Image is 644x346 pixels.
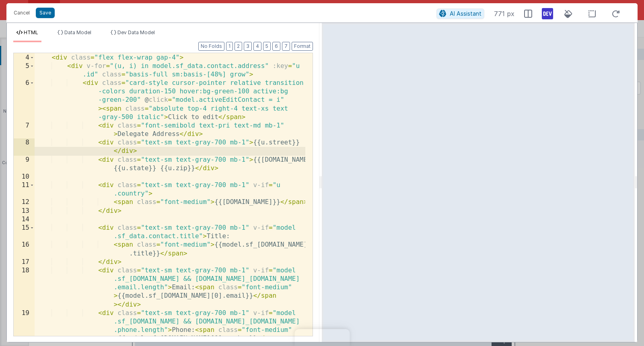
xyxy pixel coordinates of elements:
iframe: Marker.io feedback button [294,329,350,346]
div: 6 [14,79,35,122]
button: 2 [235,42,242,51]
div: 12 [14,198,35,206]
button: No Folds [198,42,224,51]
div: 4 [14,54,35,62]
div: 13 [14,207,35,215]
div: 10 [14,173,35,181]
div: 15 [14,224,35,241]
div: 7 [14,122,35,138]
span: Dev Data Model [117,29,155,35]
button: AI Assistant [436,8,484,19]
div: 17 [14,258,35,266]
span: AI Assistant [450,10,481,17]
button: 5 [263,42,271,51]
div: 14 [14,215,35,224]
button: 7 [282,42,290,51]
span: Data Model [64,29,91,35]
button: 3 [244,42,252,51]
span: 771 px [494,9,514,19]
div: 18 [14,266,35,309]
div: 5 [14,62,35,79]
button: Save [36,8,55,18]
div: 8 [14,138,35,155]
button: 4 [253,42,261,51]
span: HTML [24,29,38,35]
button: Format [292,42,313,51]
button: 6 [272,42,280,51]
button: 1 [226,42,233,51]
div: 16 [14,241,35,257]
div: 9 [14,156,35,173]
button: Cancel [10,7,34,19]
div: 11 [14,181,35,198]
